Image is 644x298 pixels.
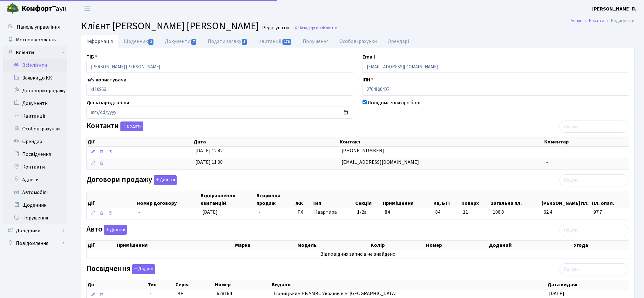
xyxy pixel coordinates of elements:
[214,280,271,289] th: Номер
[271,280,546,289] th: Видано
[202,209,218,216] span: [DATE]
[339,137,544,146] th: Контакт
[544,137,629,146] th: Коментар
[274,290,397,297] span: Гірницьким РВ УМВС України в м. [GEOGRAPHIC_DATA]
[150,290,172,297] span: -
[385,209,390,216] span: 84
[370,241,425,250] th: Колір
[547,280,629,289] th: Дата видачі
[202,35,253,48] a: Подати заявку
[131,263,155,274] a: Додати
[120,121,143,131] button: Контакти
[425,241,488,250] th: Номер
[16,36,57,43] span: Мої повідомлення
[253,35,297,48] a: Квитанції
[463,209,488,216] span: 11
[593,209,626,216] span: 97.7
[217,290,232,297] span: 628164
[242,39,247,45] span: 5
[159,35,202,48] a: Документи
[234,241,296,250] th: Марка
[193,137,339,146] th: Дата
[261,25,291,31] small: Редагувати .
[195,159,223,166] span: [DATE] 11:08
[368,99,421,107] label: Повідомлення про борг
[86,225,127,235] label: Авто
[86,264,155,274] label: Посвідчення
[297,35,334,48] a: Порушення
[177,290,183,297] span: ВЕ
[132,264,155,274] button: Посвідчення
[22,3,67,14] span: Таун
[342,159,419,166] span: [EMAIL_ADDRESS][DOMAIN_NAME]
[154,175,177,185] button: Договори продажу
[17,24,60,31] span: Панель управління
[102,224,127,235] a: Додати
[334,35,382,48] a: Особові рахунки
[589,17,604,24] a: Клієнти
[342,147,384,154] span: [PHONE_NUMBER]
[546,147,548,154] span: -
[549,290,564,297] span: [DATE]
[3,110,67,122] a: Квитанції
[152,174,177,185] a: Додати
[3,122,67,135] a: Особові рахунки
[559,263,628,275] input: Пошук...
[3,135,67,148] a: Орендарі
[175,280,214,289] th: Серія
[3,97,67,110] a: Документи
[355,191,382,208] th: Секція
[592,5,636,12] b: [PERSON_NAME] П.
[138,209,140,216] span: -
[81,35,118,48] a: Інформація
[592,5,636,13] a: [PERSON_NAME] П.
[256,191,295,208] th: Вторинна продаж
[3,224,67,237] a: Довідники
[3,84,67,97] a: Договори продажу
[22,3,52,14] b: Комфорт
[544,209,588,216] span: 62.4
[541,191,591,208] th: [PERSON_NAME] пл.
[86,99,129,107] label: День народження
[195,147,223,154] span: [DATE] 12:42
[104,225,127,235] button: Авто
[571,17,582,24] a: Admin
[546,159,548,166] span: -
[258,209,260,216] span: -
[3,199,67,211] a: Щоденник
[3,21,67,33] a: Панель управління
[297,241,370,250] th: Модель
[573,241,629,250] th: Угода
[591,191,629,208] th: Пл. опал.
[3,148,67,161] a: Посвідчення
[435,209,458,216] span: 84
[119,121,143,132] a: Додати
[3,161,67,173] a: Контакти
[314,209,352,216] span: Квартира
[136,191,200,208] th: Номер договору
[559,174,628,186] input: Пошук...
[87,280,147,289] th: Дії
[323,25,337,31] span: Клієнти
[490,191,541,208] th: Загальна пл.
[87,250,629,259] td: Відповідних записів не знайдено
[461,191,491,208] th: Поверх
[147,280,175,289] th: Тип
[382,35,414,48] a: Орендарі
[86,175,177,185] label: Договори продажу
[148,39,153,45] span: 1
[561,14,644,27] nav: breadcrumb
[81,19,259,33] span: Клієнт [PERSON_NAME] [PERSON_NAME]
[493,209,539,216] span: 106.8
[116,241,234,250] th: Приміщення
[559,121,628,133] input: Пошук...
[86,53,97,61] label: ПІБ
[87,191,136,208] th: Дії
[3,173,67,186] a: Адреси
[118,35,159,48] a: Щоденник
[312,191,355,208] th: Тип
[87,241,116,250] th: Дії
[3,59,67,72] a: Всі клієнти
[295,191,312,208] th: ЖК
[3,186,67,199] a: Автомобілі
